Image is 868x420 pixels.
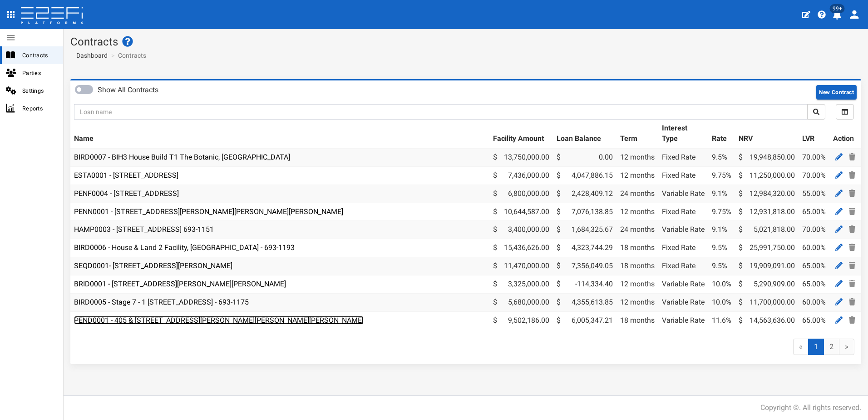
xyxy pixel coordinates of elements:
[658,239,708,257] td: Fixed Rate
[553,293,616,311] td: 4,355,613.85
[847,151,858,163] a: Delete Contract
[708,257,735,275] td: 9.5%
[658,185,708,203] td: Variable Rate
[616,221,658,239] td: 24 months
[824,339,839,355] a: 2
[553,185,616,203] td: 2,428,409.12
[22,68,56,78] span: Parties
[735,257,799,275] td: 19,909,091.00
[658,203,708,221] td: Fixed Rate
[847,296,858,308] a: Delete Contract
[616,293,658,311] td: 12 months
[73,51,108,60] a: Dashboard
[553,120,616,148] th: Loan Balance
[735,120,799,148] th: NRV
[816,85,857,100] button: New Contract
[616,166,658,185] td: 12 months
[74,280,286,288] a: BRID0001 - [STREET_ADDRESS][PERSON_NAME][PERSON_NAME]
[74,104,808,120] input: Loan name
[658,293,708,311] td: Variable Rate
[847,188,858,199] a: Delete Contract
[799,185,829,203] td: 55.00%
[799,148,829,166] td: 70.00%
[847,206,858,217] a: Delete Contract
[658,257,708,275] td: Fixed Rate
[74,153,290,161] a: BIRD0007 - BIH3 House Build T1 The Botanic, [GEOGRAPHIC_DATA]
[658,311,708,329] td: Variable Rate
[553,239,616,257] td: 4,323,744.29
[735,311,799,329] td: 14,563,636.00
[735,275,799,293] td: 5,290,909.00
[839,339,854,355] a: »
[847,170,858,181] a: Delete Contract
[74,189,179,198] a: PENF0004 - [STREET_ADDRESS]
[74,316,364,325] a: PEND0001 - 405 & [STREET_ADDRESS][PERSON_NAME][PERSON_NAME][PERSON_NAME]
[808,339,824,355] span: 1
[847,315,858,326] a: Delete Contract
[616,203,658,221] td: 12 months
[553,203,616,221] td: 7,076,138.85
[708,239,735,257] td: 9.5%
[799,221,829,239] td: 70.00%
[616,239,658,257] td: 18 months
[74,243,295,252] a: BIRD0006 - House & Land 2 Facility, [GEOGRAPHIC_DATA] - 693-1193
[74,207,343,216] a: PENN0001 - [STREET_ADDRESS][PERSON_NAME][PERSON_NAME][PERSON_NAME]
[616,120,658,148] th: Term
[553,166,616,185] td: 4,047,886.15
[553,257,616,275] td: 7,356,049.05
[708,166,735,185] td: 9.75%
[616,275,658,293] td: 12 months
[829,120,861,148] th: Action
[489,275,553,293] td: 3,325,000.00
[658,275,708,293] td: Variable Rate
[616,148,658,166] td: 12 months
[708,275,735,293] td: 10.0%
[616,257,658,275] td: 18 months
[847,260,858,271] a: Delete Contract
[553,311,616,329] td: 6,005,347.21
[74,261,232,270] a: SEQD0001- [STREET_ADDRESS][PERSON_NAME]
[658,148,708,166] td: Fixed Rate
[799,293,829,311] td: 60.00%
[799,203,829,221] td: 65.00%
[735,203,799,221] td: 12,931,818.00
[74,171,178,180] a: ESTA0001 - [STREET_ADDRESS]
[708,148,735,166] td: 9.5%
[799,239,829,257] td: 60.00%
[553,148,616,166] td: 0.00
[708,120,735,148] th: Rate
[760,403,861,413] div: Copyright ©. All rights reserved.
[489,203,553,221] td: 10,644,587.00
[489,257,553,275] td: 11,470,000.00
[22,85,56,96] span: Settings
[735,221,799,239] td: 5,021,818.00
[74,298,249,306] a: BIRD0005 - Stage 7 - 1 [STREET_ADDRESS] - 693-1175
[735,185,799,203] td: 12,984,320.00
[489,166,553,185] td: 7,436,000.00
[616,311,658,329] td: 18 months
[847,242,858,253] a: Delete Contract
[847,278,858,290] a: Delete Contract
[22,50,56,60] span: Contracts
[735,166,799,185] td: 11,250,000.00
[73,52,108,59] span: Dashboard
[553,275,616,293] td: -114,334.40
[708,293,735,311] td: 10.0%
[489,239,553,257] td: 15,436,626.00
[799,166,829,185] td: 70.00%
[708,203,735,221] td: 9.75%
[74,225,214,234] a: HAMP0003 - [STREET_ADDRESS] 693-1151
[799,120,829,148] th: LVR
[658,120,708,148] th: Interest Type
[489,148,553,166] td: 13,750,000.00
[70,120,489,148] th: Name
[799,275,829,293] td: 65.00%
[489,120,553,148] th: Facility Amount
[489,185,553,203] td: 6,800,000.00
[735,239,799,257] td: 25,991,750.00
[489,221,553,239] td: 3,400,000.00
[735,293,799,311] td: 11,700,000.00
[708,221,735,239] td: 9.1%
[799,257,829,275] td: 65.00%
[708,311,735,329] td: 11.6%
